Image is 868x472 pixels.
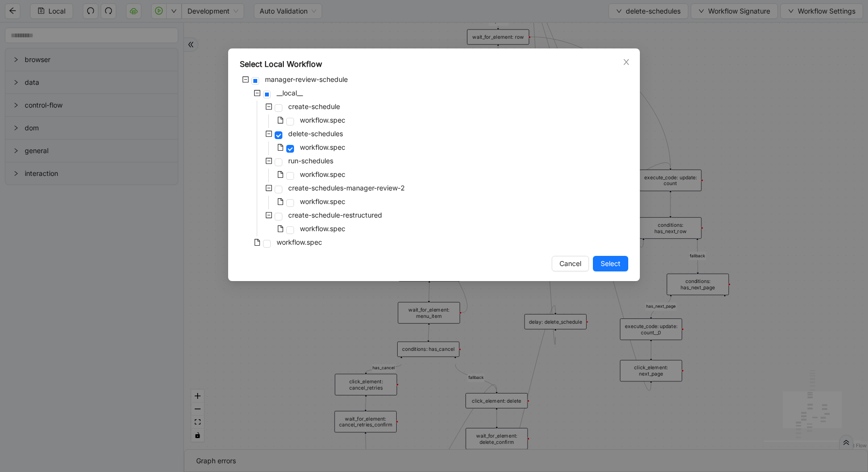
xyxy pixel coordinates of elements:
[559,258,581,269] span: Cancel
[622,58,630,66] span: close
[300,170,345,178] span: workflow.spec
[275,87,305,99] span: __local__
[265,157,272,164] span: minus-square
[298,142,347,153] span: workflow.spec
[298,196,347,207] span: workflow.spec
[277,89,303,97] span: __local__
[300,224,345,233] span: workflow.spec
[621,57,632,67] button: Close
[300,143,345,151] span: workflow.spec
[601,258,620,269] span: Select
[288,129,343,138] span: delete-schedules
[288,102,340,110] span: create-schedule
[300,116,345,124] span: workflow.spec
[265,130,272,137] span: minus-square
[552,256,589,271] button: Cancel
[300,197,345,205] span: workflow.spec
[286,182,407,194] span: create-schedules-manager-review-2
[242,76,249,83] span: minus-square
[286,209,384,221] span: create-schedule-restructured
[277,171,284,178] span: file
[277,117,284,124] span: file
[277,144,284,151] span: file
[288,211,382,219] span: create-schedule-restructured
[277,225,284,232] span: file
[263,74,350,85] span: manager-review-schedule
[298,223,347,235] span: workflow.spec
[593,256,628,271] button: Select
[265,212,272,219] span: minus-square
[286,101,342,112] span: create-schedule
[265,103,272,110] span: minus-square
[254,90,261,96] span: minus-square
[298,169,347,180] span: workflow.spec
[254,239,261,246] span: file
[265,75,348,83] span: manager-review-schedule
[298,114,347,126] span: workflow.spec
[288,157,333,165] span: run-schedules
[286,155,335,167] span: run-schedules
[277,198,284,205] span: file
[275,236,324,248] span: workflow.spec
[277,238,322,246] span: workflow.spec
[240,58,628,70] div: Select Local Workflow
[286,128,345,140] span: delete-schedules
[288,184,405,192] span: create-schedules-manager-review-2
[265,185,272,191] span: minus-square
